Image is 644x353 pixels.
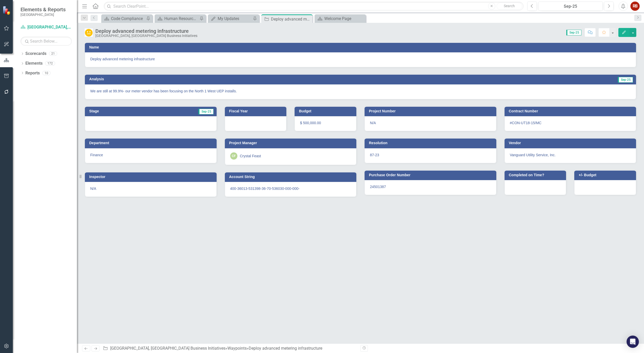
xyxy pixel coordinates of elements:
[324,15,365,22] div: Welcome Page
[198,109,214,114] span: Sep-25
[95,34,197,38] div: [GEOGRAPHIC_DATA], [GEOGRAPHIC_DATA] Business Initiatives
[90,56,631,62] span: Deploy advanced metering infrastructure
[156,15,198,22] a: Human Resources Analytics Dashboard
[229,109,284,113] h3: Fiscal Year
[300,121,321,125] span: $ 500,000.00
[21,24,72,30] a: [GEOGRAPHIC_DATA], [GEOGRAPHIC_DATA] Business Initiatives
[370,185,386,189] span: 24501387
[509,141,634,145] h3: Vendor
[90,187,96,191] span: N/A
[218,15,251,22] div: My Updates
[369,173,494,177] h3: Purchase Order Number
[369,141,494,145] h3: Resolution
[111,15,145,22] div: Code Compliance
[370,153,379,157] span: 87-23
[164,15,198,22] div: Human Resources Analytics Dashboard
[509,173,564,177] h3: Completed on Time?
[510,121,542,125] span: #CON-UT18-15/MC
[89,141,214,145] h3: Department
[49,52,57,56] div: 21
[89,175,214,179] h3: Inspector
[509,109,634,113] h3: Contract Number
[85,28,93,37] img: In Progress
[90,153,103,157] span: Finance
[369,109,494,113] h3: Project Number
[229,175,354,179] h3: Account String
[316,15,365,22] a: Welcome Page
[25,51,46,57] a: Scorecards
[21,37,72,46] input: Search Below...
[271,16,311,22] div: Deploy advanced metering infrastructure
[25,70,40,76] a: Reports
[504,4,515,8] span: Search
[21,6,66,13] span: Elements & Reports
[89,77,354,81] h3: Analysis
[230,152,237,160] div: CF
[103,15,145,22] a: Code Compliance
[42,71,51,75] div: 10
[538,2,603,11] button: Sep-25
[510,153,556,157] span: Vanguard Utility Service, Inc.
[3,6,12,15] img: ClearPoint Strategy
[566,30,581,35] span: Sep-25
[45,61,55,66] div: 172
[21,13,66,17] small: [GEOGRAPHIC_DATA]
[240,153,261,159] div: Crystal Feast
[229,141,354,145] h3: Project Manager
[370,121,376,125] span: N/A
[95,28,197,34] div: Deploy advanced metering infrastructure
[630,2,640,11] button: RB
[25,61,43,66] a: Elements
[89,109,137,113] h3: Stage
[104,2,524,11] input: Search ClearPoint...
[110,346,225,351] a: [GEOGRAPHIC_DATA], [GEOGRAPHIC_DATA] Business Initiatives
[89,45,633,49] h3: Name
[627,336,639,348] div: Open Intercom Messenger
[249,346,322,351] div: Deploy advanced metering infrastructure
[103,346,357,351] div: » »
[497,3,522,10] button: Search
[209,15,251,22] a: My Updates
[299,109,354,113] h3: Budget
[618,77,633,83] span: Sep-25
[230,187,300,191] span: 400-36013-531398-36-70-536030-000-000-
[90,89,631,94] p: We are still at 99.9%- our meter vendor has been focusing on the North 1 West UEP installs.
[579,173,633,177] h3: +/- Budget
[227,346,247,351] a: Waypoints
[540,3,601,9] div: Sep-25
